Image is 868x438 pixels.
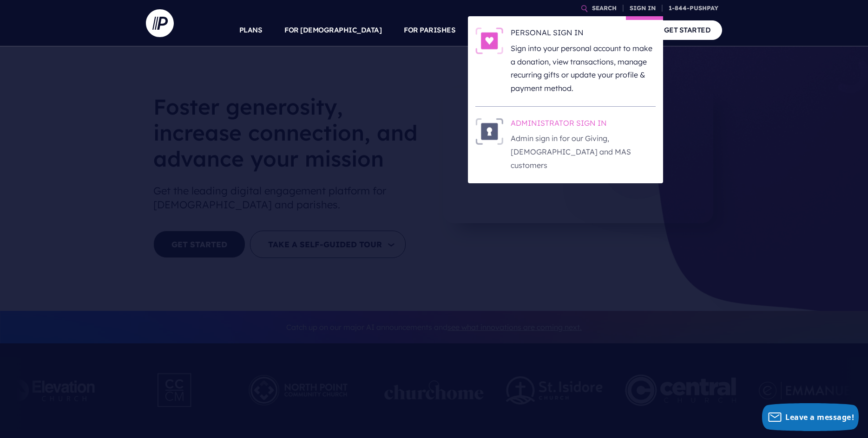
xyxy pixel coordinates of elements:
h6: PERSONAL SIGN IN [511,27,656,41]
a: PERSONAL SIGN IN - Illustration PERSONAL SIGN IN Sign into your personal account to make a donati... [475,27,656,95]
a: GET STARTED [652,20,723,39]
a: PLANS [239,14,263,46]
a: FOR PARISHES [404,14,455,46]
a: SOLUTIONS [478,14,519,46]
span: Leave a message! [785,412,854,422]
a: FOR [DEMOGRAPHIC_DATA] [284,14,381,46]
a: COMPANY [596,14,630,46]
img: ADMINISTRATOR SIGN IN - Illustration [475,118,503,145]
button: Leave a message! [762,403,859,431]
img: PERSONAL SIGN IN - Illustration [475,27,503,54]
p: Sign into your personal account to make a donation, view transactions, manage recurring gifts or ... [511,42,656,95]
a: EXPLORE [541,14,574,46]
p: Admin sign in for our Giving, [DEMOGRAPHIC_DATA] and MAS customers [511,132,656,172]
h6: ADMINISTRATOR SIGN IN [511,118,656,132]
a: ADMINISTRATOR SIGN IN - Illustration ADMINISTRATOR SIGN IN Admin sign in for our Giving, [DEMOGRA... [475,118,656,172]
